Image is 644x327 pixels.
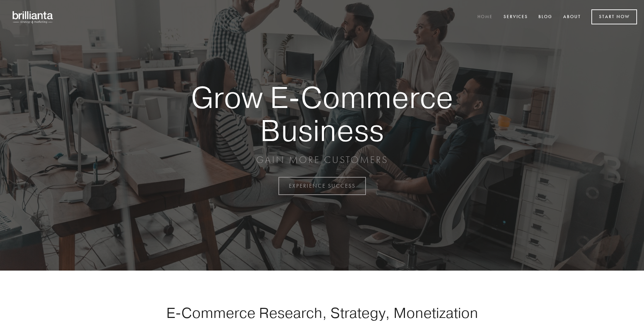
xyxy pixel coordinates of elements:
a: Blog [534,11,557,23]
strong: Grow E-Commerce Business [167,81,477,147]
img: brillianta - research, strategy, marketing [7,7,59,27]
a: Home [473,11,497,23]
p: GAIN MORE CUSTOMERS [167,154,477,166]
a: About [559,11,585,23]
a: Start Now [591,9,637,24]
a: EXPERIENCE SUCCESS [278,177,366,195]
h1: E-Commerce Research, Strategy, Monetization [144,304,500,321]
a: Services [499,11,532,23]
